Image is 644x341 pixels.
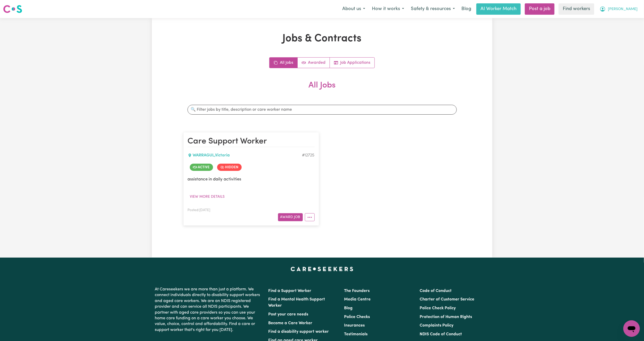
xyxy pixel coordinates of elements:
[420,332,462,336] a: NDIS Code of Conduct
[476,3,521,15] a: AI Worker Match
[407,4,458,14] button: Safety & resources
[344,315,370,319] a: Police Checks
[188,137,315,147] h2: Care Support Worker
[188,209,210,212] span: Posted: [DATE]
[183,81,461,99] h2: All Jobs
[344,289,370,293] a: The Founders
[420,297,474,302] a: Charter of Customer Service
[188,152,302,158] div: WARRAGUL , Victoria
[278,213,303,221] button: Award Job
[268,330,329,334] a: Find a disability support worker
[298,58,330,68] a: Active jobs
[420,323,453,328] a: Complaints Policy
[344,306,353,310] a: Blog
[458,3,474,15] a: Blog
[623,320,640,337] iframe: Button to launch messaging window, conversation in progress
[420,289,452,293] a: Code of Conduct
[330,58,374,68] a: Job applications
[190,164,213,171] span: Job is active
[268,321,313,325] a: Become a Care Worker
[559,3,594,15] a: Find workers
[268,297,325,308] a: Find a Mental Health Support Worker
[344,323,365,328] a: Insurances
[270,58,298,68] a: All jobs
[344,332,368,336] a: Testimonials
[188,176,315,183] p: assistance in daily activities
[344,297,371,302] a: Media Centre
[217,164,242,171] span: Job is hidden
[302,152,315,158] div: Job ID #12725
[183,33,461,45] h1: Jobs & Contracts
[339,4,369,14] button: About us
[291,267,353,271] a: Careseekers home page
[188,193,227,201] button: View more details
[305,213,315,221] button: More options
[420,315,472,319] a: Protection of Human Rights
[268,289,312,293] a: Find a Support Worker
[369,4,407,14] button: How it works
[3,3,22,15] a: Careseekers logo
[3,4,22,14] img: Careseekers logo
[608,6,638,12] span: [PERSON_NAME]
[268,312,308,316] a: Post your care needs
[188,105,457,115] input: 🔍 Filter jobs by title, description or care worker name
[525,3,555,15] a: Post a job
[420,306,456,310] a: Police Check Policy
[596,4,641,14] button: My Account
[155,284,262,335] p: At Careseekers we are more than just a platform. We connect individuals directly to disability su...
